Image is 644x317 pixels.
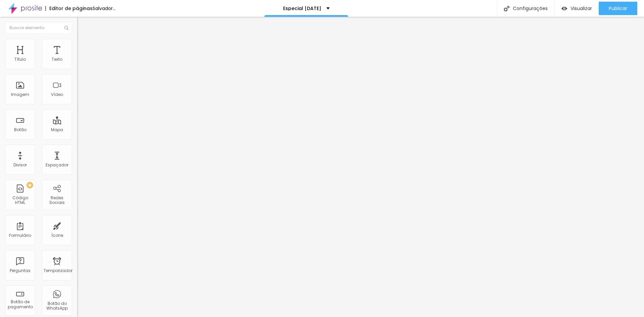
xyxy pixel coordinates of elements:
font: Vídeo [51,92,63,97]
img: Ícone [64,26,68,30]
font: Perguntas [10,268,31,273]
font: Ícone [51,232,63,238]
img: view-1.svg [561,6,567,11]
font: Texto [52,56,62,62]
font: Temporizador [44,268,72,273]
font: Publicar [609,5,627,12]
font: Divisor [13,162,27,168]
font: Espaçador [46,162,68,168]
font: Botão de pagamento [8,299,33,309]
font: Botão [14,127,26,133]
font: Redes Sociais [49,195,65,205]
input: Buscar elemento [5,22,72,34]
font: Mapa [51,127,63,133]
font: Visualizar [571,5,592,12]
font: Código HTML [12,195,28,205]
font: Configurações [513,5,548,12]
font: Salvador... [93,5,116,12]
font: Editor de páginas [49,5,93,12]
iframe: Editor [77,17,644,317]
font: Especial [DATE] [283,5,321,12]
button: Visualizar [555,2,599,15]
font: Formulário [9,232,31,238]
font: Título [14,56,26,62]
img: Ícone [504,6,509,11]
font: Imagem [11,92,29,97]
font: Botão do WhatsApp [46,301,68,311]
button: Publicar [599,2,637,15]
